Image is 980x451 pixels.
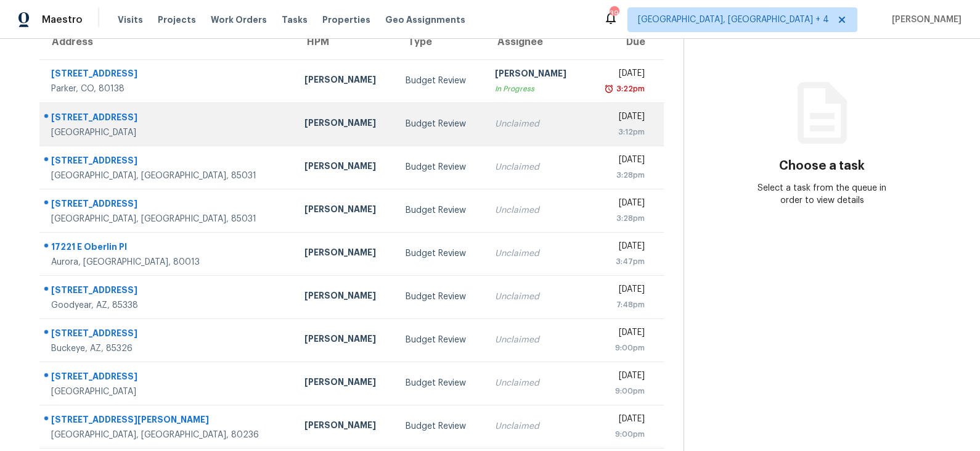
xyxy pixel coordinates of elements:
[282,15,308,24] span: Tasks
[406,161,475,173] div: Budget Review
[596,110,645,126] div: [DATE]
[596,413,645,428] div: [DATE]
[42,14,83,26] span: Maestro
[406,377,475,389] div: Budget Review
[596,342,645,354] div: 9:00pm
[51,111,285,126] div: [STREET_ADDRESS]
[51,370,285,386] div: [STREET_ADDRESS]
[596,240,645,255] div: [DATE]
[322,14,370,26] span: Properties
[614,83,645,95] div: 3:22pm
[304,203,386,218] div: [PERSON_NAME]
[406,247,475,260] div: Budget Review
[295,25,396,59] th: HPM
[638,14,829,26] span: [GEOGRAPHIC_DATA], [GEOGRAPHIC_DATA] + 4
[39,25,295,59] th: Address
[485,25,587,59] th: Assignee
[406,204,475,217] div: Budget Review
[304,419,386,434] div: [PERSON_NAME]
[51,299,285,312] div: Goodyear, AZ, 85338
[51,197,285,213] div: [STREET_ADDRESS]
[406,420,475,432] div: Budget Review
[51,413,285,429] div: [STREET_ADDRESS][PERSON_NAME]
[495,67,577,83] div: [PERSON_NAME]
[304,246,386,262] div: [PERSON_NAME]
[495,377,577,389] div: Unclaimed
[51,241,285,256] div: 17221 E Oberlin Pl
[596,255,645,268] div: 3:47pm
[51,83,285,95] div: Parker, CO, 80138
[51,342,285,355] div: Buckeye, AZ, 85326
[51,170,285,182] div: [GEOGRAPHIC_DATA], [GEOGRAPHIC_DATA], 85031
[596,385,645,397] div: 9:00pm
[753,182,891,207] div: Select a task from the queue in order to view details
[596,299,645,311] div: 7:48pm
[304,73,386,89] div: [PERSON_NAME]
[304,333,386,348] div: [PERSON_NAME]
[158,14,196,26] span: Projects
[604,83,614,95] img: Overdue Alarm Icon
[495,247,577,260] div: Unclaimed
[51,67,285,83] div: [STREET_ADDRESS]
[596,67,645,83] div: [DATE]
[51,256,285,268] div: Aurora, [GEOGRAPHIC_DATA], 80013
[495,291,577,303] div: Unclaimed
[304,117,386,132] div: [PERSON_NAME]
[211,14,267,26] span: Work Orders
[596,212,645,225] div: 3:28pm
[51,327,285,342] div: [STREET_ADDRESS]
[596,126,645,138] div: 3:12pm
[51,126,285,139] div: [GEOGRAPHIC_DATA]
[495,83,577,95] div: In Progress
[304,160,386,175] div: [PERSON_NAME]
[51,213,285,225] div: [GEOGRAPHIC_DATA], [GEOGRAPHIC_DATA], 85031
[118,14,143,26] span: Visits
[596,154,645,169] div: [DATE]
[51,429,285,441] div: [GEOGRAPHIC_DATA], [GEOGRAPHIC_DATA], 80236
[779,160,865,172] h3: Choose a task
[406,291,475,303] div: Budget Review
[51,386,285,398] div: [GEOGRAPHIC_DATA]
[495,118,577,130] div: Unclaimed
[406,334,475,346] div: Budget Review
[596,169,645,181] div: 3:28pm
[495,161,577,173] div: Unclaimed
[887,14,962,26] span: [PERSON_NAME]
[304,289,386,305] div: [PERSON_NAME]
[406,75,475,87] div: Budget Review
[396,25,485,59] th: Type
[596,370,645,385] div: [DATE]
[596,326,645,342] div: [DATE]
[596,283,645,299] div: [DATE]
[51,154,285,170] div: [STREET_ADDRESS]
[495,204,577,217] div: Unclaimed
[51,284,285,299] div: [STREET_ADDRESS]
[596,197,645,212] div: [DATE]
[596,428,645,441] div: 9:00pm
[586,25,664,59] th: Due
[495,334,577,346] div: Unclaimed
[610,7,618,20] div: 39
[406,118,475,130] div: Budget Review
[304,376,386,391] div: [PERSON_NAME]
[385,14,465,26] span: Geo Assignments
[495,420,577,432] div: Unclaimed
